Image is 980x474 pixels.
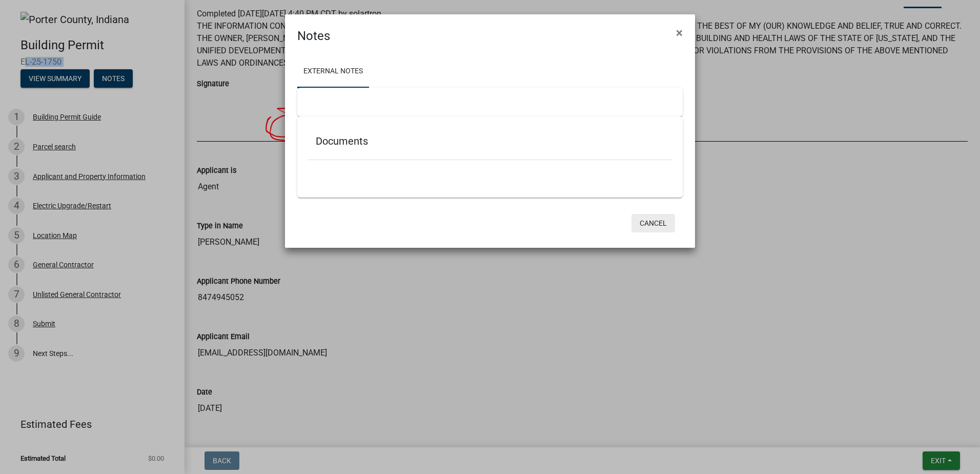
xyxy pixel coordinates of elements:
[316,135,664,147] h5: Documents
[297,55,369,88] a: External Notes
[676,26,683,40] span: ×
[668,18,691,47] button: Close
[297,27,330,45] h4: Notes
[631,214,675,232] button: Cancel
